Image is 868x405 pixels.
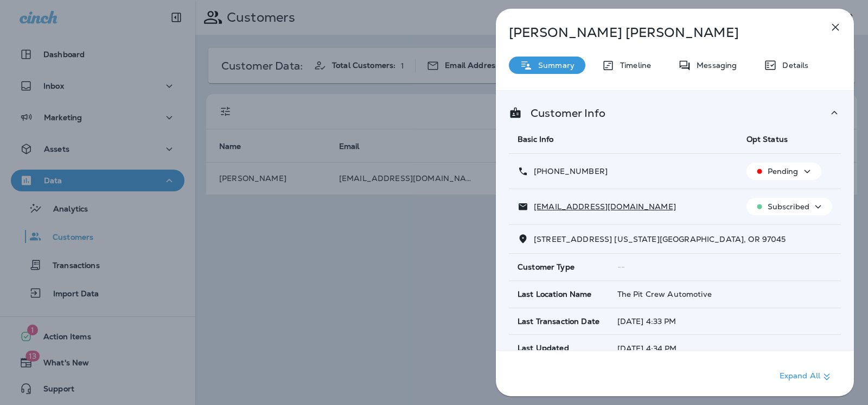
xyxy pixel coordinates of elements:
[528,167,608,176] p: [PHONE_NUMBER]
[533,61,575,70] p: Summary
[746,198,832,215] button: Subscribed
[528,202,676,211] p: [EMAIL_ADDRESS][DOMAIN_NAME]
[518,263,575,272] span: Customer Type
[518,134,553,144] span: Basic Info
[534,234,786,244] span: [STREET_ADDRESS] [US_STATE][GEOGRAPHIC_DATA], OR 97045
[777,61,808,70] p: Details
[522,109,605,117] p: Customer Info
[617,289,712,299] span: The Pit Crew Automotive
[775,367,838,387] button: Expand All
[746,163,821,180] button: Pending
[691,61,737,70] p: Messaging
[518,290,592,299] span: Last Location Name
[518,344,569,353] span: Last Updated
[768,167,799,176] p: Pending
[617,262,625,272] span: --
[617,316,676,326] span: [DATE] 4:33 PM
[617,344,677,353] span: [DATE] 4:34 PM
[780,370,833,383] p: Expand All
[615,61,651,70] p: Timeline
[746,134,788,144] span: Opt Status
[768,202,809,211] p: Subscribed
[509,25,805,40] p: [PERSON_NAME] [PERSON_NAME]
[518,317,599,326] span: Last Transaction Date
